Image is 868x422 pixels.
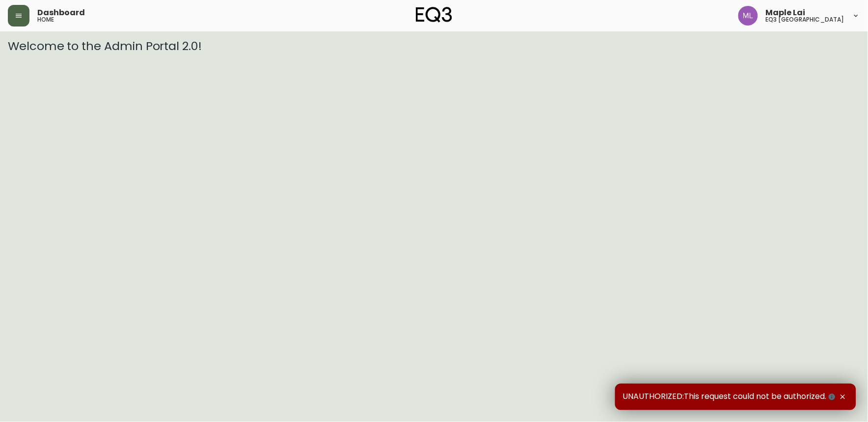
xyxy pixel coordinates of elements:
[37,17,54,23] h5: home
[416,7,452,23] img: logo
[766,9,806,17] span: Maple Lai
[8,39,860,53] h3: Welcome to the Admin Portal 2.0!
[738,6,758,26] img: 61e28cffcf8cc9f4e300d877dd684943
[766,17,844,23] h5: eq3 [GEOGRAPHIC_DATA]
[623,392,838,402] span: UNAUTHORIZED:This request could not be authorized.
[37,9,85,17] span: Dashboard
